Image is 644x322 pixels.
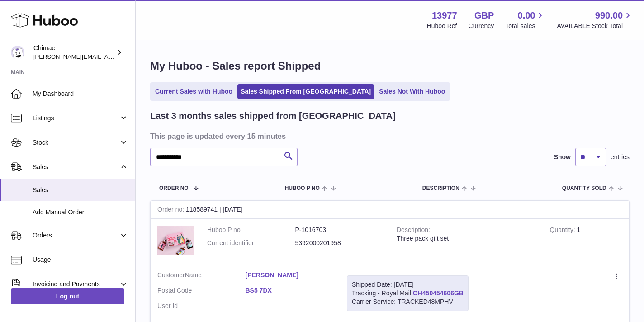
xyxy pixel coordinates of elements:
dd: 5392000201958 [295,239,384,247]
span: Sales [33,186,128,194]
span: [PERSON_NAME][EMAIL_ADDRESS][DOMAIN_NAME] [33,53,181,60]
span: Orders [33,231,119,240]
span: Description [422,185,459,191]
a: Log out [11,288,124,304]
a: 990.00 AVAILABLE Stock Total [557,9,633,30]
label: Show [554,153,571,161]
a: 0.00 Total sales [505,9,545,30]
strong: Order no [157,206,186,215]
a: [PERSON_NAME] [246,271,334,279]
td: 1 [543,219,629,264]
span: 990.00 [595,9,623,22]
div: Tracking - Royal Mail: [347,275,469,311]
img: 1729760952.jpg [157,226,194,255]
h3: This page is updated every 15 minutes [150,131,627,141]
span: Sales [33,163,119,171]
a: Sales Not With Huboo [376,84,448,99]
img: ellen@chimac.ie [11,46,24,59]
strong: GBP [474,9,494,22]
span: Listings [33,114,119,123]
span: Quantity Sold [562,185,606,191]
div: Currency [469,22,494,30]
span: Add Manual Order [33,208,128,217]
h1: My Huboo - Sales report Shipped [150,59,630,73]
h2: Last 3 months sales shipped from [GEOGRAPHIC_DATA] [150,110,396,122]
dt: User Id [157,302,246,310]
div: Huboo Ref [427,22,457,30]
dd: P-1016703 [295,226,384,234]
strong: 13977 [432,9,457,22]
span: Invoicing and Payments [33,280,119,289]
a: BS5 7DX [246,286,334,295]
div: 118589741 | [DATE] [151,201,629,219]
strong: Description [397,226,430,236]
div: Carrier Service: TRACKED48MPHV [352,298,464,306]
span: entries [611,153,630,161]
a: OH450454606GB [413,289,464,297]
span: Order No [159,185,189,191]
strong: Quantity [550,226,577,236]
dt: Current identifier [207,239,295,247]
span: 0.00 [518,9,535,22]
div: Shipped Date: [DATE] [352,280,464,289]
span: Usage [33,256,128,264]
dt: Name [157,271,246,282]
div: Three pack gift set [397,234,536,243]
span: My Dashboard [33,90,128,98]
a: Sales Shipped From [GEOGRAPHIC_DATA] [237,84,374,99]
span: AVAILABLE Stock Total [557,22,633,30]
dt: Huboo P no [207,226,295,234]
div: Chimac [33,44,115,61]
span: Customer [157,271,185,279]
dt: Postal Code [157,286,246,297]
span: Huboo P no [285,185,320,191]
span: Total sales [505,22,545,30]
a: Current Sales with Huboo [152,84,236,99]
span: Stock [33,138,119,147]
